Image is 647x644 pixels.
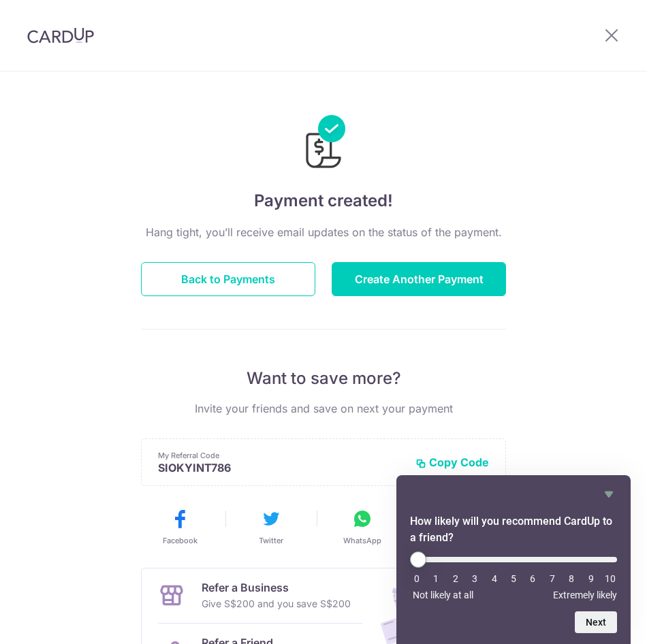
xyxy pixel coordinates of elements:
li: 1 [429,573,443,584]
span: WhatsApp [343,535,381,546]
h4: Payment created! [141,189,506,213]
button: Hide survey [601,486,617,502]
p: Refer a Business [202,579,351,596]
button: Create Another Payment [332,262,506,296]
span: Extremely likely [553,590,617,600]
span: Facebook [163,535,198,546]
span: Twitter [259,535,283,546]
div: How likely will you recommend CardUp to a friend? Select an option from 0 to 10, with 0 being Not... [410,486,617,633]
button: Next question [575,611,617,633]
p: Want to save more? [141,368,506,389]
li: 7 [546,573,559,584]
button: Facebook [140,508,220,546]
li: 3 [468,573,482,584]
li: 10 [603,573,617,584]
h2: How likely will you recommend CardUp to a friend? Select an option from 0 to 10, with 0 being Not... [410,513,617,546]
button: Copy Code [415,455,489,469]
button: WhatsApp [322,508,403,546]
li: 6 [526,573,539,584]
p: Invite your friends and save on next your payment [141,400,506,417]
p: Hang tight, you’ll receive email updates on the status of the payment. [141,224,506,240]
span: Not likely at all [413,590,473,600]
p: Give S$200 and you save S$200 [202,596,351,612]
p: SIOKYINT786 [158,461,405,474]
li: 5 [507,573,520,584]
li: 2 [449,573,462,584]
button: Twitter [231,508,311,546]
li: 8 [565,573,578,584]
li: 9 [584,573,598,584]
div: How likely will you recommend CardUp to a friend? Select an option from 0 to 10, with 0 being Not... [410,551,617,600]
li: 4 [488,573,501,584]
img: Payments [302,115,345,172]
img: CardUp [27,27,94,44]
button: Back to Payments [141,262,315,296]
p: My Referral Code [158,450,405,461]
li: 0 [410,573,424,584]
